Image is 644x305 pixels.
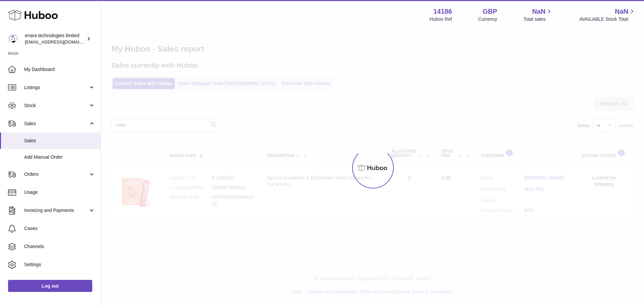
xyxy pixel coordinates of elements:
div: enara technologies limited [25,32,85,45]
strong: GBP [483,7,497,16]
span: Invoicing and Payments [24,207,88,214]
div: Currency [478,16,497,22]
span: Settings [24,261,95,268]
img: internalAdmin-14186@internal.huboo.com [8,34,18,44]
span: NaN [615,7,628,16]
span: Stock [24,102,88,109]
div: Huboo Ref [430,16,452,22]
span: Channels [24,243,95,250]
a: Log out [8,280,92,292]
span: Sales [24,121,88,127]
span: Total sales [523,16,553,22]
strong: 14186 [433,7,452,16]
span: Cases [24,225,95,232]
span: Usage [24,189,95,196]
span: NaN [532,7,545,16]
span: Add Manual Order [24,154,95,160]
a: NaN AVAILABLE Stock Total [579,7,636,22]
span: Orders [24,171,88,177]
span: [EMAIL_ADDRESS][DOMAIN_NAME] [25,39,99,45]
span: Sales [24,138,95,144]
span: AVAILABLE Stock Total [579,16,636,22]
a: NaN Total sales [523,7,553,22]
span: My Dashboard [24,66,95,73]
span: Listings [24,84,88,91]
